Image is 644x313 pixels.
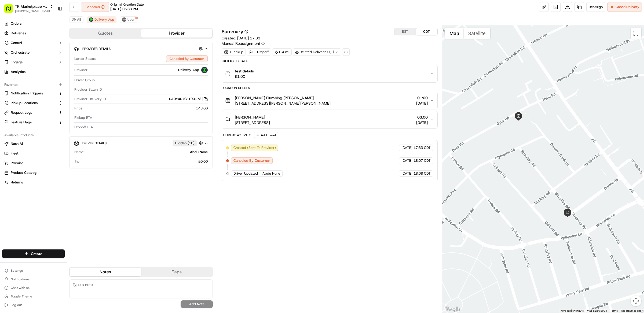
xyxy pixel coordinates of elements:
[74,56,96,61] span: Latest Status
[416,95,428,101] span: 01:00
[222,59,438,63] div: Package Details
[445,28,464,39] button: Show street map
[4,101,56,105] a: Pickup Locations
[235,101,331,106] span: [STREET_ADDRESS][PERSON_NAME][PERSON_NAME]
[2,99,65,107] button: Pickup Locations
[2,29,65,38] a: Deliveries
[621,309,642,312] a: Report a map error
[74,87,102,92] span: Provider Batch ID
[74,139,208,148] button: Driver DetailsHidden (10)
[201,67,208,73] img: deliveryapp_logo.png
[82,159,208,164] div: £0.00
[110,7,138,12] span: [DATE] 05:33 PM
[4,161,63,165] a: Promise
[254,132,278,138] button: Add Event
[11,294,32,299] span: Toggle Theme
[2,149,65,158] button: Fleet
[237,36,260,40] span: [DATE] 17:33
[631,296,641,306] button: Map camera controls
[11,120,32,125] span: Feature Flags
[4,120,56,125] a: Feature Flags
[11,21,21,26] span: Orders
[2,89,65,98] button: Notification Triggers
[11,180,23,185] span: Returns
[89,17,93,22] img: deliveryapp_logo.png
[401,158,412,163] span: [DATE]
[74,68,87,72] span: Provider
[4,170,63,175] a: Product Catalog
[2,19,65,28] a: Orders
[82,141,107,145] span: Driver Details
[586,2,605,12] button: Reassign
[401,145,412,150] span: [DATE]
[222,35,260,41] span: Created:
[11,170,36,175] span: Product Catalog
[414,171,431,176] span: 18:08 CDT
[2,2,56,15] button: TK Marketplace - TKD[PERSON_NAME][EMAIL_ADDRESS][DOMAIN_NAME]
[293,48,341,56] div: Related Deliveries (1)
[2,108,65,117] button: Request Logs
[416,101,428,106] span: [DATE]
[169,97,208,101] button: DA0Y4U7C-190172
[11,141,23,146] span: Nash AI
[233,158,270,163] span: Canceled By Customer
[2,159,65,167] button: Promise
[11,91,43,96] span: Notification Triggers
[444,306,461,313] a: Open this area in Google Maps (opens a new window)
[82,47,111,51] span: Provider Details
[81,2,109,12] div: Canceled
[11,31,26,36] span: Deliveries
[4,91,56,96] a: Notification Triggers
[94,17,114,22] span: Delivery App
[4,180,63,185] a: Returns
[414,158,431,163] span: 18:07 CDT
[589,5,603,9] span: Reassign
[235,68,254,74] span: test details
[196,106,208,111] span: £48.00
[74,150,84,154] span: Name
[416,28,437,35] button: CDT
[222,41,265,46] button: Manual Reassignment
[2,178,65,187] button: Returns
[2,275,65,283] button: Notifications
[120,16,137,23] button: Uber
[11,303,22,307] span: Log out
[70,268,141,276] button: Notes
[141,29,213,38] button: Provider
[11,69,25,74] span: Analytics
[178,68,199,72] span: Delivery App
[235,120,270,125] span: [STREET_ADDRESS]
[235,95,314,101] span: [PERSON_NAME] Plumbing [PERSON_NAME]
[15,4,47,9] button: TK Marketplace - TKD
[2,118,65,127] button: Feature Flags
[561,309,584,313] button: Keyboard shortcuts
[15,9,53,13] button: [PERSON_NAME][EMAIL_ADDRESS][DOMAIN_NAME]
[127,17,135,22] span: Uber
[631,28,641,39] button: Toggle fullscreen view
[222,86,438,90] div: Location Details
[2,249,65,258] button: Create
[110,2,144,7] span: Original Creation Date
[2,39,65,47] button: Control
[2,131,65,139] div: Available Products
[74,78,95,83] span: Driver Group
[4,141,63,146] a: Nash AI
[233,171,258,176] span: Driver Updated
[416,120,428,125] span: [DATE]
[122,17,126,22] img: uber-new-logo.jpeg
[11,50,30,55] span: Orchestrate
[87,16,116,23] button: Delivery App
[587,309,607,312] span: Map data ©2025
[11,286,30,290] span: Chat with us!
[2,48,65,57] button: Orchestrate
[235,74,254,79] span: £1.00
[31,251,42,256] span: Create
[235,115,265,120] span: [PERSON_NAME]
[11,60,23,65] span: Engage
[394,28,416,35] button: BST
[233,145,276,150] span: Created (Sent To Provider)
[222,92,437,109] button: [PERSON_NAME] Plumbing [PERSON_NAME][STREET_ADDRESS][PERSON_NAME][PERSON_NAME]01:00[DATE]
[11,277,30,281] span: Notifications
[141,268,213,276] button: Flags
